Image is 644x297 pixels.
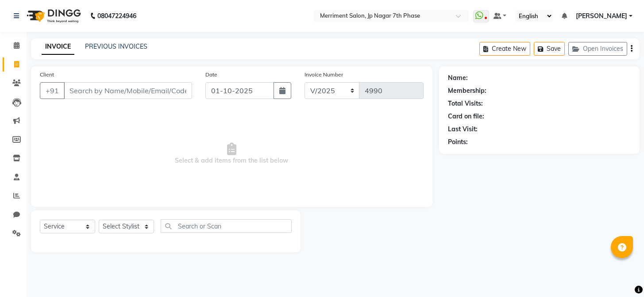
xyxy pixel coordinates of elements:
[23,4,83,28] img: logo
[42,39,74,55] a: INVOICE
[40,82,65,99] button: +91
[448,137,468,147] div: Points:
[205,71,217,79] label: Date
[448,86,486,95] div: Membership:
[607,262,635,288] iframe: chat widget
[576,11,627,21] span: [PERSON_NAME]
[64,82,192,99] input: Search by Name/Mobile/Email/Code
[40,110,424,198] span: Select & add items from the list below
[534,42,565,56] button: Save
[305,71,343,79] label: Invoice Number
[161,219,292,233] input: Search or Scan
[568,42,627,56] button: Open Invoices
[97,4,136,28] b: 08047224946
[85,42,147,50] a: PREVIOUS INVOICES
[479,42,530,56] button: Create New
[448,99,483,108] div: Total Visits:
[40,71,54,79] label: Client
[448,125,478,134] div: Last Visit:
[448,73,468,83] div: Name:
[448,112,484,121] div: Card on file:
